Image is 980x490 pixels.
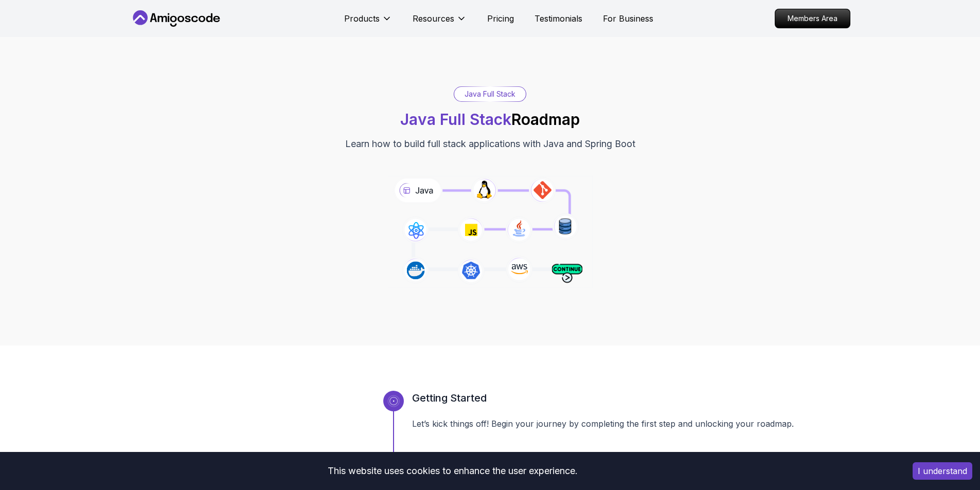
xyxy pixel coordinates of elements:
a: Testimonials [534,12,582,25]
h1: Roadmap [400,110,580,129]
div: Java Full Stack [454,87,526,101]
p: Resources [413,12,454,25]
p: Let’s kick things off! Begin your journey by completing the first step and unlocking your roadmap. [412,418,819,430]
span: Java Full Stack [400,110,511,129]
button: Accept cookies [913,462,972,480]
a: For Business [603,12,653,25]
a: Members Area [775,9,850,28]
iframe: chat widget [937,449,970,480]
button: Products [344,12,392,33]
p: Learn how to build full stack applications with Java and Spring Boot [345,137,635,151]
div: This website uses cookies to enhance the user experience. [8,460,897,482]
button: Resources [413,12,467,33]
p: Products [344,12,380,25]
a: Pricing [487,12,514,25]
iframe: chat widget [785,369,970,444]
h3: Getting Started [412,391,819,405]
p: Members Area [775,9,850,28]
